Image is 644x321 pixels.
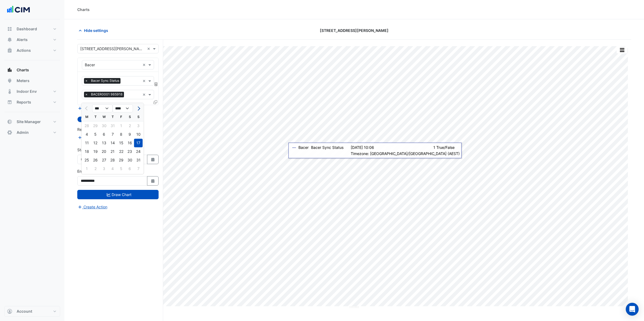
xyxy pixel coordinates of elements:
img: Company Logo [6,4,31,15]
span: Clear [142,92,147,97]
button: Draw Chart [77,190,159,199]
app-icon: Admin [7,130,12,135]
button: Account [4,306,60,317]
span: BACER0001 985918 [90,92,124,97]
div: 28 [108,156,117,164]
span: Bacer Sync Status [90,78,120,83]
div: 21 [108,147,117,156]
span: Charts [17,67,29,73]
div: 19 [91,147,100,156]
div: 2 [91,164,100,173]
span: Clear [147,46,152,51]
app-icon: Indoor Env [7,89,12,94]
app-icon: Alerts [7,37,12,42]
span: Alerts [17,37,28,42]
div: 18 [83,147,91,156]
div: Friday, August 29, 2025 [117,156,126,164]
div: 30 [126,156,134,164]
span: × [84,92,89,97]
span: Clear [142,78,147,84]
button: Charts [4,65,60,75]
div: Wednesday, August 13, 2025 [100,139,108,147]
span: Dashboard [17,26,37,32]
div: Thursday, August 7, 2025 [108,130,117,139]
span: Indoor Env [17,89,37,94]
div: Thursday, August 14, 2025 [108,139,117,147]
div: 4 [83,130,91,139]
app-icon: Meters [7,78,12,83]
div: 7 [108,130,117,139]
span: Clone Favourites and Tasks from this Equipment to other Equipment [153,100,157,104]
div: Tuesday, August 5, 2025 [91,130,100,139]
div: Saturday, August 23, 2025 [126,147,134,156]
label: End Date [77,168,93,174]
div: W [100,113,108,121]
span: Reports [17,99,31,105]
app-icon: Actions [7,48,12,53]
div: 11 [83,139,91,147]
div: 22 [117,147,126,156]
div: Friday, August 15, 2025 [117,139,126,147]
div: 7 [134,164,143,173]
div: Sunday, August 31, 2025 [134,156,143,164]
fa-icon: Select Date [151,179,155,183]
button: Admin [4,127,60,138]
div: Monday, August 11, 2025 [83,139,91,147]
div: Thursday, August 21, 2025 [108,147,117,156]
div: 17 [134,139,143,147]
button: Dashboard [4,24,60,34]
fa-icon: Select Date [151,157,155,162]
div: Friday, August 8, 2025 [117,130,126,139]
app-icon: Site Manager [7,119,12,124]
div: 5 [91,130,100,139]
div: T [108,113,117,121]
div: Wednesday, September 3, 2025 [100,164,108,173]
div: 1 [83,164,91,173]
button: Add Reference Line [77,134,117,141]
div: 13 [100,139,108,147]
button: More Options [617,47,627,53]
div: Friday, August 22, 2025 [117,147,126,156]
span: Clear [142,62,147,68]
div: 14 [108,139,117,147]
label: Reference Lines [77,127,105,132]
div: Thursday, August 28, 2025 [108,156,117,164]
div: 27 [100,156,108,164]
label: Start Date [77,147,95,153]
div: 29 [117,156,126,164]
div: F [117,113,126,121]
div: 20 [100,147,108,156]
div: 10 [134,130,143,139]
div: Sunday, August 24, 2025 [134,147,143,156]
div: Monday, September 1, 2025 [83,164,91,173]
div: Wednesday, August 27, 2025 [100,156,108,164]
div: 16 [126,139,134,147]
div: 26 [91,156,100,164]
div: Tuesday, September 2, 2025 [91,164,100,173]
div: 15 [117,139,126,147]
div: 9 [126,130,134,139]
span: Account [17,309,32,314]
select: Select year [113,104,133,112]
div: 3 [100,164,108,173]
button: Alerts [4,34,60,45]
div: Thursday, September 4, 2025 [108,164,117,173]
span: Hide settings [84,28,108,33]
div: S [134,113,143,121]
div: Saturday, August 16, 2025 [126,139,134,147]
div: 24 [134,147,143,156]
div: Saturday, August 30, 2025 [126,156,134,164]
div: Saturday, August 9, 2025 [126,130,134,139]
button: Create Action [77,204,108,210]
div: Monday, August 18, 2025 [83,147,91,156]
div: Tuesday, August 12, 2025 [91,139,100,147]
div: M [83,113,91,121]
button: Hide settings [77,26,112,35]
div: Open Intercom Messenger [626,303,639,316]
button: Reports [4,97,60,108]
span: [STREET_ADDRESS][PERSON_NAME] [320,28,389,33]
app-icon: Charts [7,67,12,73]
div: T [91,113,100,121]
app-icon: Dashboard [7,26,12,32]
div: Wednesday, August 20, 2025 [100,147,108,156]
